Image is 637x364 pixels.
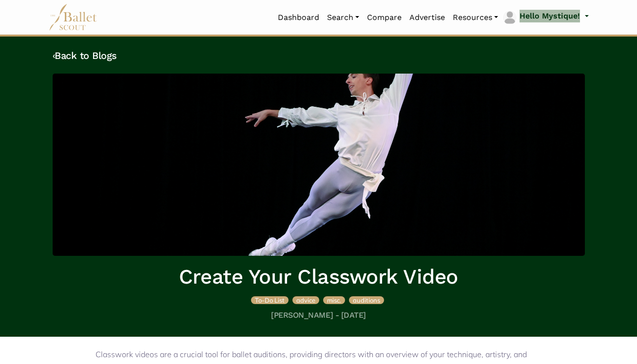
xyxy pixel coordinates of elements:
img: profile picture [503,11,517,24]
p: Hello Mystique! [520,10,580,22]
a: Dashboard [274,7,323,28]
span: To-Do List [255,296,285,304]
a: Advertise [405,7,449,28]
a: ‹Back to Blogs [53,50,117,61]
code: ‹ [53,49,55,61]
span: misc. [327,296,341,304]
a: advice [292,295,321,305]
a: To-Do List [251,295,290,305]
h1: Create Your Classwork Video [53,264,585,290]
span: auditions [353,296,380,304]
h5: [PERSON_NAME] - [DATE] [53,310,585,321]
img: header_image.img [53,74,585,256]
a: Search [323,7,363,28]
a: misc. [323,295,347,305]
span: advice [296,296,315,304]
a: Compare [363,7,405,28]
a: profile picture Hello Mystique! [502,10,588,25]
a: auditions [349,295,384,305]
a: Resources [449,7,502,28]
